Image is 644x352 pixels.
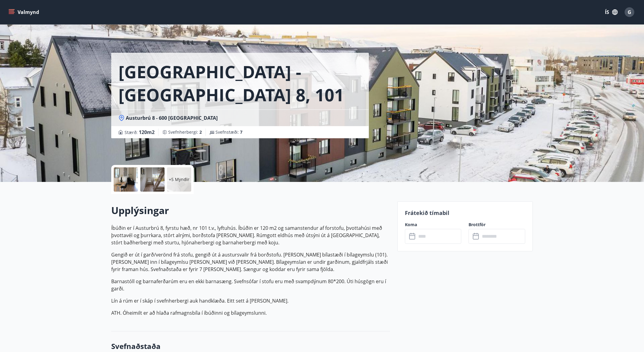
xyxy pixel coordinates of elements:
[111,309,390,317] p: ATH. Óheimilt er að hlaða rafmagnsbíla í íbúðinni og bílageymslunni.
[111,278,390,292] p: Barnastóll og barnaferðarúm eru en ekki barnasæng. Svefnsófar í stofu eru með svampdýnum 80*200. ...
[168,129,202,135] span: Svefnherbergi :
[405,209,526,217] p: Frátekið tímabil
[111,341,390,351] h3: Svefnaðstaða
[111,224,390,246] p: Íbúðin er í Austurbrú 8, fyrstu hæð, nr 101 t.v., lyftuhús. Íbúðin er 120 m2 og samanstendur af f...
[139,129,155,136] span: 120 m2
[126,115,218,121] span: Austurbrú 8 - 600 [GEOGRAPHIC_DATA]
[169,176,189,183] p: +5 Myndir
[469,222,525,228] label: Brottför
[628,9,631,15] span: G
[111,251,390,273] p: Gengið er út í garð/verönd frá stofu, gengið út á austursvalir frá borðstofu. [PERSON_NAME] bílas...
[405,222,462,228] label: Koma
[602,7,621,18] button: ÍS
[240,129,242,135] span: 7
[111,297,390,304] p: Lín á rúm er í skáp í svefnherbergi auk handklæða. Eitt sett á [PERSON_NAME].
[622,5,637,19] button: G
[125,129,155,136] span: Stærð :
[199,129,202,135] span: 2
[7,7,42,18] button: menu
[118,60,362,106] h1: [GEOGRAPHIC_DATA] - [GEOGRAPHIC_DATA] 8, 101
[215,129,242,135] span: Svefnstæði :
[111,204,390,217] h2: Upplýsingar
